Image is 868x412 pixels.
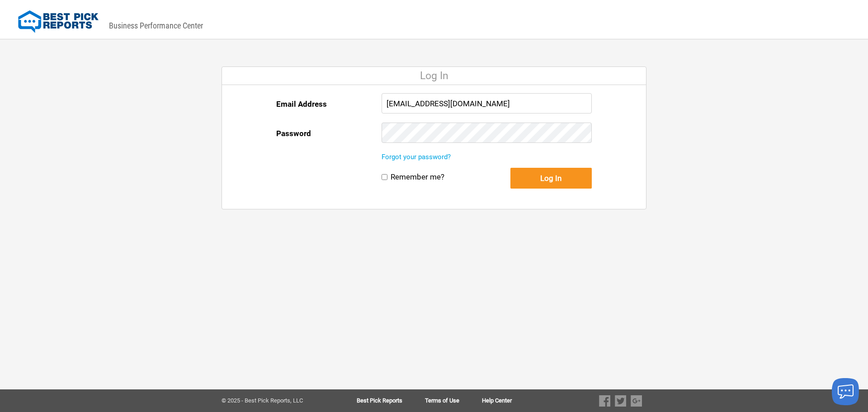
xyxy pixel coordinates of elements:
a: Terms of Use [425,398,482,404]
img: Best Pick Reports Logo [18,10,99,33]
a: Help Center [482,398,512,404]
label: Email Address [276,93,327,115]
label: Password [276,123,311,144]
a: Forgot your password? [382,153,451,161]
div: © 2025 - Best Pick Reports, LLC [222,398,328,404]
button: Log In [510,168,592,189]
a: Best Pick Reports [357,398,425,404]
button: Launch chat [832,378,859,405]
label: Remember me? [391,172,444,182]
div: Log In [222,67,646,85]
